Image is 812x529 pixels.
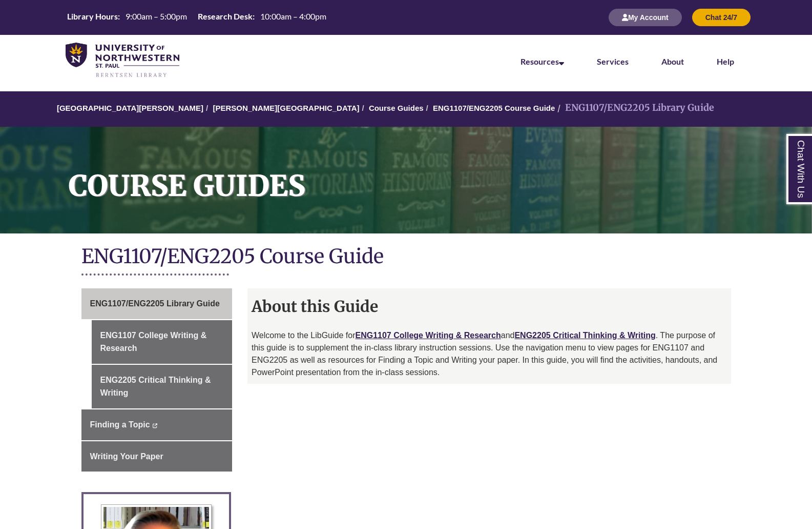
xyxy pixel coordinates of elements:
[63,11,330,24] table: Hours Today
[81,409,233,440] a: Finding a Topic
[81,288,233,319] a: ENG1107/ENG2205 Library Guide
[661,56,684,66] a: About
[520,56,564,66] a: Resources
[717,56,734,66] a: Help
[247,293,731,319] h2: About this Guide
[92,320,233,364] a: ENG1107 College Writing & Research
[609,13,682,22] a: My Account
[692,13,751,22] a: Chat 24/7
[194,11,256,22] th: Research Desk:
[92,365,233,408] a: ENG2205 Critical Thinking & Writing
[514,331,655,340] a: ENG2205 Critical Thinking & Writing
[63,11,330,25] a: Hours Today
[213,104,359,112] a: [PERSON_NAME][GEOGRAPHIC_DATA]
[63,11,121,22] th: Library Hours:
[57,127,812,220] h1: Course Guides
[555,101,714,115] li: ENG1107/ENG2205 Library Guide
[81,244,731,271] h1: ENG1107/ENG2205 Course Guide
[355,331,501,340] a: ENG1107 College Writing & Research
[57,104,203,112] a: [GEOGRAPHIC_DATA][PERSON_NAME]
[90,299,220,308] span: ENG1107/ENG2205 Library Guide
[126,11,187,21] span: 9:00am – 5:00pm
[90,452,163,461] span: Writing Your Paper
[90,420,150,429] span: Finding a Topic
[252,329,727,379] p: Welcome to the LibGuide for and . The purpose of this guide is to supplement the in-class library...
[597,56,629,66] a: Services
[369,104,424,112] a: Course Guides
[66,43,179,79] img: UNWSP Library Logo
[433,104,555,112] a: ENG1107/ENG2205 Course Guide
[260,11,326,21] span: 10:00am – 4:00pm
[609,9,682,26] button: My Account
[81,288,233,472] div: Guide Page Menu
[152,423,158,428] i: This link opens in a new window
[692,9,751,26] button: Chat 24/7
[81,441,233,472] a: Writing Your Paper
